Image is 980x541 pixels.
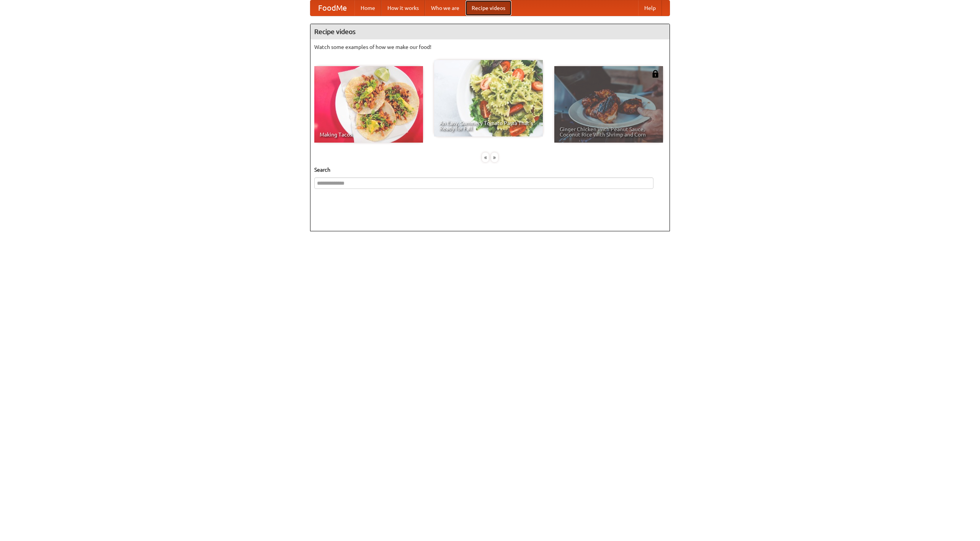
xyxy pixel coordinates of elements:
span: An Easy, Summery Tomato Pasta That's Ready for Fall [439,120,537,131]
h4: Recipe videos [310,24,670,39]
a: Who we are [425,0,465,16]
a: Home [354,0,381,16]
h5: Search [314,166,666,174]
a: Recipe videos [465,0,511,16]
a: How it works [381,0,425,16]
a: An Easy, Summery Tomato Pasta That's Ready for Fall [434,60,543,136]
div: « [482,153,489,162]
a: Help [638,0,662,16]
p: Watch some examples of how we make our food! [314,43,666,51]
a: FoodMe [310,0,354,16]
a: Making Tacos [314,66,423,143]
img: 483408.png [652,70,659,78]
div: » [491,153,498,162]
span: Making Tacos [320,132,418,137]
